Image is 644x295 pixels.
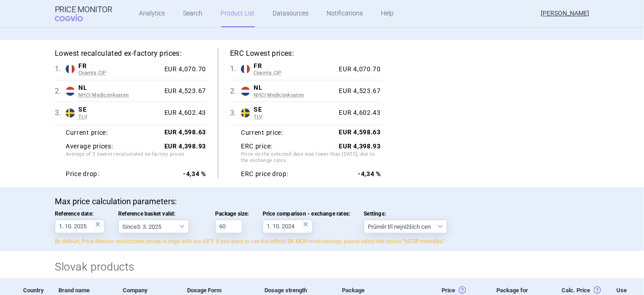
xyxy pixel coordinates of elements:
strong: Current price: [66,129,108,136]
span: NHCI Medicijnkosten [78,92,161,98]
div: × [303,219,308,229]
p: Max price calculation parameters: [55,197,589,206]
span: Cnamts CIP [78,70,161,76]
span: COGVIO [55,14,96,21]
span: 3 . [230,108,241,118]
strong: ERC price: [241,143,272,151]
span: FR [78,62,161,70]
span: TLV [254,114,336,120]
span: 1 . [55,64,66,74]
span: Cnamts CIP [254,70,336,76]
span: NL [254,84,336,92]
strong: EUR 4,598.63 [164,128,206,136]
div: EUR 4,070.70 [161,65,206,74]
span: NHCI Medicijnkosten [254,92,336,98]
a: Price MonitorCOGVIO [55,5,112,22]
span: Reference basket valid: [118,211,202,217]
input: Package size: [215,220,242,233]
strong: EUR 4,398.93 [339,143,381,150]
strong: ERC price drop: [241,170,288,178]
div: EUR 4,602.43 [161,109,206,117]
span: Price comparison - exchange rates: [263,211,351,217]
span: TLV [78,114,161,120]
div: EUR 4,070.70 [336,65,381,74]
span: 1 . [230,64,241,74]
span: Package size: [215,211,249,217]
h5: Lowest recalculated ex-factory prices: [55,49,206,59]
input: Price comparison - exchange rates:× [263,220,312,233]
span: 2 . [230,86,241,97]
span: NL [78,84,161,92]
span: Settings: [364,211,447,217]
strong: EUR 4,398.93 [164,143,206,150]
select: Reference basket valid: [118,220,189,233]
h5: ERC Lowest prices: [230,49,381,59]
strong: -4,34 % [358,170,381,177]
strong: Price drop: [66,170,99,178]
select: Settings: [364,220,447,233]
span: Price on the selected date was lower than [DATE], due to the exchange rates. [241,151,381,166]
strong: Price Monitor [55,5,112,14]
img: Netherlands [66,87,75,96]
img: France [66,64,75,74]
strong: Average prices: [66,143,113,151]
input: Reference date:× [55,220,105,233]
div: EUR 4,602.43 [336,109,381,117]
img: Sweden [66,108,75,118]
span: SE [78,106,161,114]
div: EUR 4,523.67 [161,87,206,95]
strong: EUR 4,598.63 [339,128,381,136]
img: France [241,64,250,74]
div: × [95,219,101,229]
span: SE [254,106,336,114]
img: Netherlands [241,87,250,96]
span: Reference date: [55,211,105,217]
strong: -4,34 % [183,170,206,177]
strong: Current price: [241,129,283,136]
p: By default, Price Monitor recalculates prices in align with the AIFP. If you want to use the offi... [55,238,589,246]
span: Average of 3 lowest recalculated ex-factory prices [66,151,206,166]
div: EUR 4,523.67 [336,87,381,95]
span: FR [254,62,336,70]
h2: Slovak products [55,260,589,275]
span: 3 . [55,108,66,118]
img: Sweden [241,108,250,118]
span: 2 . [55,86,66,97]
